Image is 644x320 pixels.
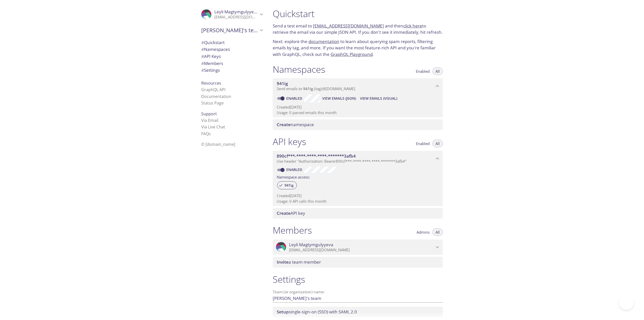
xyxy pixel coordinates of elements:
[197,39,267,46] div: Quickstart
[201,80,221,86] span: Resources
[273,290,325,294] label: Team (or organization) name:
[273,257,443,267] div: Invite a team member
[197,24,267,37] div: Leyli's team
[201,87,225,92] a: GraphQL API
[277,173,310,180] label: Namespace access:
[197,6,267,23] div: Leyli Magtymgulyyeva
[201,53,204,59] span: #
[331,51,373,57] a: GraphQL Playground
[201,118,218,123] a: Via Email
[320,94,358,102] button: View Emails (JSON)
[273,64,325,75] h1: Namespaces
[277,110,439,115] p: Usage: 0 parsed emails this month
[277,210,291,216] span: Create
[209,131,211,136] span: s
[273,38,443,58] p: Next: explore the to learn about querying spam reports, filtering emails by tag, and more. If you...
[201,94,231,99] a: Documentation
[201,40,225,45] span: Quickstart
[286,96,304,101] a: Enabled
[432,228,443,236] button: All
[403,23,422,29] a: click here
[432,67,443,75] button: All
[277,181,297,189] div: 941ig
[277,104,439,110] p: Created [DATE]
[277,86,355,91] span: Send emails to . {tag} @[DOMAIN_NAME]
[273,78,443,94] div: 941ig namespace
[413,140,433,147] button: Enabled
[360,95,397,101] span: View Emails (Visual)
[201,53,221,59] span: API Keys
[432,140,443,147] button: All
[286,167,304,172] a: Enabled
[277,259,321,265] span: a team member
[201,111,217,117] span: Support
[619,295,634,310] iframe: Help Scout Beacon - Open
[277,122,314,127] span: namespace
[281,183,297,188] span: 941ig
[201,124,225,130] a: Via Live Chat
[277,199,439,204] p: Usage: 0 API calls this month
[273,208,443,219] div: Create API Key
[277,259,289,265] span: Invite
[289,247,434,253] p: [EMAIL_ADDRESS][DOMAIN_NAME]
[273,136,306,147] h1: API keys
[413,67,433,75] button: Enabled
[273,307,443,317] div: Setup SSO
[277,122,291,127] span: Create
[201,131,211,136] a: FAQ
[273,8,443,19] h1: Quickstart
[201,60,223,66] span: Members
[273,119,443,130] div: Create namespace
[201,46,204,52] span: #
[358,94,399,102] button: View Emails (Visual)
[214,9,259,15] span: Leyli Magtymgulyyeva
[277,193,439,198] p: Created [DATE]
[277,210,305,216] span: API key
[201,40,204,45] span: #
[273,239,443,255] div: Leyli Magtymgulyyeva
[322,95,356,101] span: View Emails (JSON)
[201,67,204,73] span: #
[289,242,333,247] span: Leyli Magtymgulyyeva
[273,23,443,35] p: Send a test email to and then to retrieve the email via our simple JSON API. If you don't see it ...
[201,60,204,66] span: #
[197,53,267,60] div: API Keys
[214,15,258,20] p: [EMAIL_ADDRESS][DOMAIN_NAME]
[303,86,313,91] span: 941ig
[201,46,230,52] span: Namespaces
[197,46,267,53] div: Namespaces
[201,67,220,73] span: Settings
[308,39,339,44] a: documentation
[414,228,433,236] button: Admins
[201,100,224,106] a: Status Page
[273,225,312,236] h1: Members
[197,60,267,67] div: Members
[201,141,235,147] span: © [DOMAIN_NAME]
[313,23,384,29] a: [EMAIL_ADDRESS][DOMAIN_NAME]
[273,274,443,285] h1: Settings
[197,67,267,74] div: Team Settings
[201,27,258,34] span: [PERSON_NAME]'s team
[277,81,288,86] span: 941ig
